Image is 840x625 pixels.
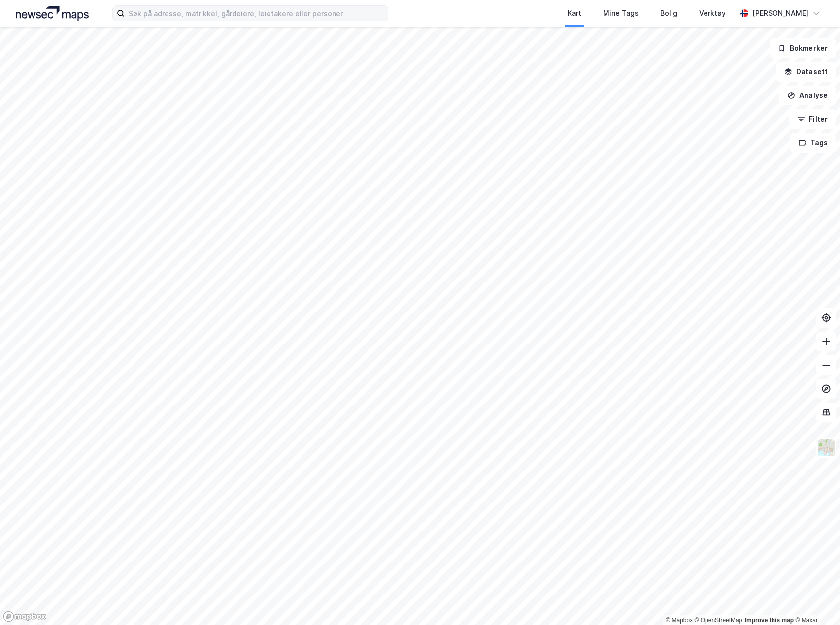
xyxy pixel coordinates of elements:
div: Kart [568,7,581,19]
img: logo.a4113a55bc3d86da70a041830d287a7e.svg [16,6,89,21]
input: Søk på adresse, matrikkel, gårdeiere, leietakere eller personer [125,6,388,21]
iframe: Chat Widget [791,578,840,625]
div: [PERSON_NAME] [752,7,808,19]
div: Mine Tags [603,7,638,19]
div: Verktøy [699,7,726,19]
div: Kontrollprogram for chat [791,578,840,625]
div: Bolig [660,7,677,19]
